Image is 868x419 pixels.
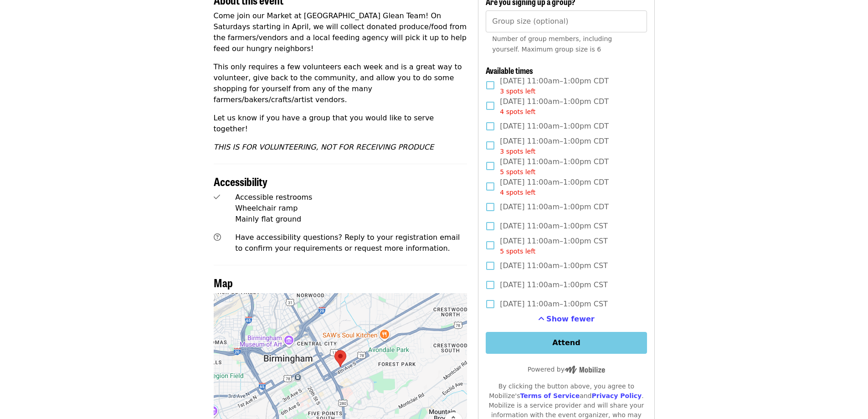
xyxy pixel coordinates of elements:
[500,189,535,196] span: 4 spots left
[500,88,535,95] span: 3 spots left
[500,202,609,212] span: [DATE] 11:00am–1:00pm CDT
[235,233,460,253] span: Have accessibility questions? Reply to your registration email to confirm your requirements or re...
[214,193,220,202] i: check icon
[500,156,609,177] span: [DATE] 11:00am–1:00pm CDT
[214,274,233,290] span: Map
[528,366,605,373] span: Powered by
[214,143,434,151] em: THIS IS FOR VOLUNTEERING, NOT FOR RECEIVING PRODUCE
[235,192,467,203] div: Accessible restrooms
[214,10,467,54] p: Come join our Market at [GEOGRAPHIC_DATA] Glean Team! On Saturdays starting in April, we will col...
[546,315,595,323] span: Show fewer
[500,279,608,290] span: [DATE] 11:00am–1:00pm CST
[235,203,467,214] div: Wheelchair ramp
[500,236,608,256] span: [DATE] 11:00am–1:00pm CST
[500,148,535,155] span: 3 spots left
[214,173,267,189] span: Accessibility
[214,62,467,105] p: This only requires a few volunteers each week and is a great way to volunteer, give back to the c...
[565,366,605,374] img: Powered by Mobilize
[214,113,467,134] p: Let us know if you have a group that you would like to serve together!
[486,10,647,32] input: [object Object]
[500,136,609,156] span: [DATE] 11:00am–1:00pm CDT
[492,35,612,53] span: Number of group members, including yourself. Maximum group size is 6
[500,121,609,132] span: [DATE] 11:00am–1:00pm CDT
[500,108,535,115] span: 4 spots left
[500,96,609,117] span: [DATE] 11:00am–1:00pm CDT
[500,260,608,271] span: [DATE] 11:00am–1:00pm CST
[500,168,535,176] span: 5 spots left
[500,248,535,255] span: 5 spots left
[591,392,642,399] a: Privacy Policy
[500,221,608,232] span: [DATE] 11:00am–1:00pm CST
[500,76,609,96] span: [DATE] 11:00am–1:00pm CDT
[486,332,647,354] button: Attend
[486,64,533,76] span: Available times
[214,233,221,242] i: question-circle icon
[520,392,580,399] a: Terms of Service
[538,314,595,325] button: See more timeslots
[235,214,467,225] div: Mainly flat ground
[500,177,609,197] span: [DATE] 11:00am–1:00pm CDT
[500,299,608,310] span: [DATE] 11:00am–1:00pm CST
